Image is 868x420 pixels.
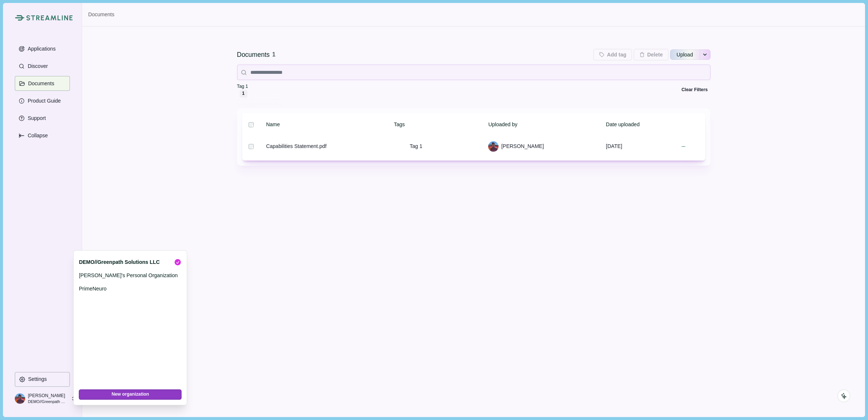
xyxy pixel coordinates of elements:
th: Tags [392,116,487,134]
div: 1 [241,91,246,96]
p: Documents [26,80,54,87]
span: [PERSON_NAME] [501,142,544,150]
p: Collapse [25,132,48,139]
button: Tag 1 1 [237,82,248,98]
button: Upload [670,49,700,61]
th: Date uploaded [605,116,677,134]
img: profile picture [15,393,25,404]
button: Settings [15,372,70,387]
img: Streamline Climate Logo [15,15,24,21]
p: Discover [25,63,48,69]
a: Documents [88,11,114,18]
p: [PERSON_NAME] [28,392,67,399]
p: DEMO//Greenpath Solutions LLC [28,399,67,405]
button: Documents [15,76,70,91]
div: Capabilities Statement.pdf [266,142,326,150]
button: Applications [15,41,70,56]
a: Streamline Climate LogoStreamline Climate Logo [15,15,70,21]
span: Tag 1 [237,84,248,89]
th: Uploaded by [487,116,605,134]
span: Tag 1 [410,143,422,149]
button: Support [15,111,70,125]
img: Nick Pearson [488,141,499,152]
button: Clear Filters [679,83,710,96]
div: [DATE] [606,140,677,153]
button: See more options [700,49,710,61]
p: Applications [25,46,56,52]
button: Add tag [593,49,632,61]
p: PrimeNeuro [79,285,179,293]
p: Settings [26,376,47,382]
p: Support [25,115,46,121]
button: Discover [15,59,70,73]
a: Settings [15,372,70,389]
div: Documents [237,50,270,59]
button: New organization [79,389,182,400]
button: Delete [634,49,669,61]
p: Product Guide [25,98,61,104]
img: Streamline Climate Logo [26,15,73,21]
button: Product Guide [15,93,70,108]
p: [PERSON_NAME]'s Personal Organization [79,272,179,279]
th: Name [265,116,392,134]
div: 1 [272,50,276,59]
p: DEMO//Greenpath Solutions LLC [79,258,169,266]
button: Expand [15,128,70,143]
button: Tag 1 [394,142,438,150]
